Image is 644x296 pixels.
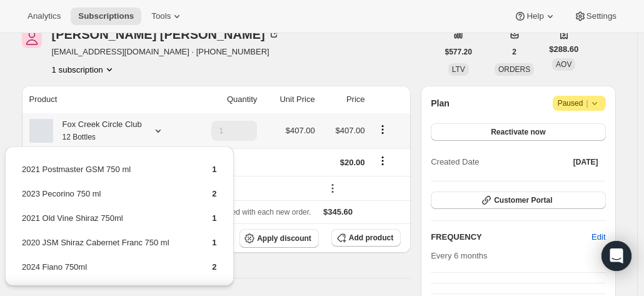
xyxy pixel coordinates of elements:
span: Help [526,11,543,21]
span: LTV [452,65,465,74]
td: 2024 Fiano 750ml [21,260,191,283]
span: 1 [212,213,216,223]
td: 2020 JSM Shiraz Cabernet Franc 750 ml [21,236,191,259]
span: | [586,98,588,108]
td: 2021 Postmaster GSM 750 ml [21,163,191,186]
th: Quantity [189,86,261,113]
span: Created Date [431,156,479,168]
span: Reactivate now [491,127,545,137]
button: Subscriptions [71,8,141,25]
span: [DATE] [573,157,598,167]
button: Product actions [52,63,116,76]
span: 2 [212,262,216,272]
span: Settings [586,11,616,21]
button: Shipping actions [373,154,393,168]
h2: Plan [431,97,450,110]
span: Analytics [28,11,61,21]
button: $577.20 [438,43,480,61]
button: Analytics [20,8,68,25]
span: $407.00 [336,126,365,135]
span: ORDERS [498,65,530,74]
button: Tools [144,8,191,25]
span: $345.60 [323,207,353,217]
span: Subscriptions [78,11,134,21]
span: Every 6 months [431,251,487,260]
span: AOV [556,60,571,69]
button: Reactivate now [431,123,605,141]
span: Edit [591,231,605,243]
span: [EMAIL_ADDRESS][DOMAIN_NAME] · [PHONE_NUMBER] [52,46,280,58]
button: 2 [505,43,524,61]
span: Customer Portal [494,195,552,205]
th: Unit Price [261,86,318,113]
span: 2 [512,47,516,57]
span: $288.60 [549,43,578,56]
th: Price [319,86,369,113]
button: Settings [566,8,624,25]
button: Product actions [373,123,393,136]
span: Apply discount [257,233,311,243]
h2: FREQUENCY [431,231,591,243]
button: Help [506,8,563,25]
button: Edit [584,227,613,247]
th: Product [22,86,189,113]
span: $407.00 [286,126,315,135]
td: 2023 Pecorino 750 ml [21,187,191,210]
span: 2 [212,189,216,198]
button: Customer Portal [431,191,605,209]
span: Tools [151,11,171,21]
div: [PERSON_NAME] [PERSON_NAME] [52,28,280,41]
button: Apply discount [239,229,319,248]
span: 1 [212,238,216,247]
button: Add product [331,229,401,247]
span: $577.20 [445,47,472,57]
span: Add product [349,233,393,243]
small: 12 Bottles [63,133,96,141]
span: 1 [212,165,216,174]
div: Fox Creek Circle Club [53,118,142,143]
div: Open Intercom Messenger [601,241,631,271]
span: $20.00 [340,158,365,167]
span: Jeremy Taylor [22,28,42,48]
td: 2021 Old Vine Shiraz 750ml [21,212,191,235]
button: [DATE] [566,153,606,171]
span: Paused [558,97,601,110]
